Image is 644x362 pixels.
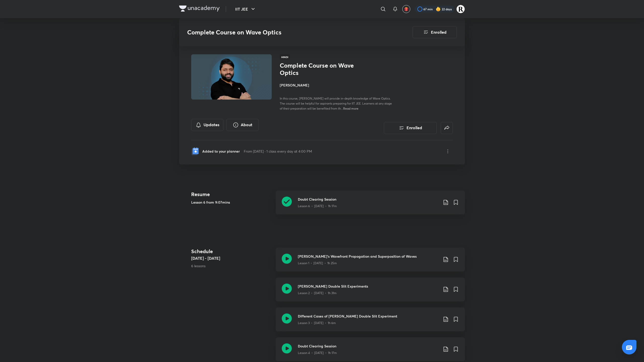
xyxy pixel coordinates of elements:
button: false [441,122,453,134]
span: Read more [343,106,358,110]
p: Lesson 3 • [DATE] • 1h 6m [298,321,336,325]
h3: [PERSON_NAME] Double Slit Experiments [298,284,439,289]
button: Enrolled [384,122,437,134]
img: Rakhi Sharma [456,5,465,13]
p: Added to your planner [202,149,240,154]
button: Enrolled [413,26,457,38]
h3: [PERSON_NAME]'s Wavefront Propogation and Superposition of Waves [298,254,439,259]
a: [PERSON_NAME] Double Slit ExperimentsLesson 2 • [DATE] • 1h 31m [276,278,465,307]
p: Lesson 1 • [DATE] • 1h 25m [298,261,337,265]
p: From [DATE] · 1 class every day at 4:00 PM [244,149,312,154]
a: Company Logo [179,6,220,13]
button: Updates [191,119,223,131]
h4: Resume [191,191,272,198]
img: avatar [404,7,409,11]
a: [PERSON_NAME]'s Wavefront Propogation and Superposition of WavesLesson 1 • [DATE] • 1h 25m [276,248,465,278]
span: In this course, [PERSON_NAME] will provide in-depth knowledge of Wave Optics. The course will be ... [280,97,392,110]
p: 6 lessons [191,263,272,268]
span: Hindi [280,54,290,60]
h3: Doubt Clearing Session [298,197,439,202]
h5: Lesson 6 from 9:07mins [191,200,272,205]
h3: Doubt Clearing Session [298,343,439,349]
button: IIT JEE [232,4,259,14]
h4: [PERSON_NAME] [280,82,392,88]
button: About [226,119,259,131]
h3: Different Cases of [PERSON_NAME] Double Slit Experiment [298,313,439,319]
h5: [DATE] - [DATE] [191,255,272,261]
a: Doubt Clearing SessionLesson 6 • [DATE] • 1h 17m [276,191,465,220]
button: avatar [402,5,410,13]
p: Lesson 6 • [DATE] • 1h 17m [298,204,337,208]
h1: Complete Course on Wave Optics [280,62,362,76]
img: Company Logo [179,6,220,12]
a: Different Cases of [PERSON_NAME] Double Slit ExperimentLesson 3 • [DATE] • 1h 6m [276,307,465,337]
h4: Schedule [191,248,272,255]
p: Lesson 2 • [DATE] • 1h 31m [298,291,337,295]
img: streak [436,7,441,12]
h3: Complete Course on Wave Optics [187,29,384,36]
p: Lesson 4 • [DATE] • 1h 17m [298,351,337,355]
img: Thumbnail [190,54,272,100]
